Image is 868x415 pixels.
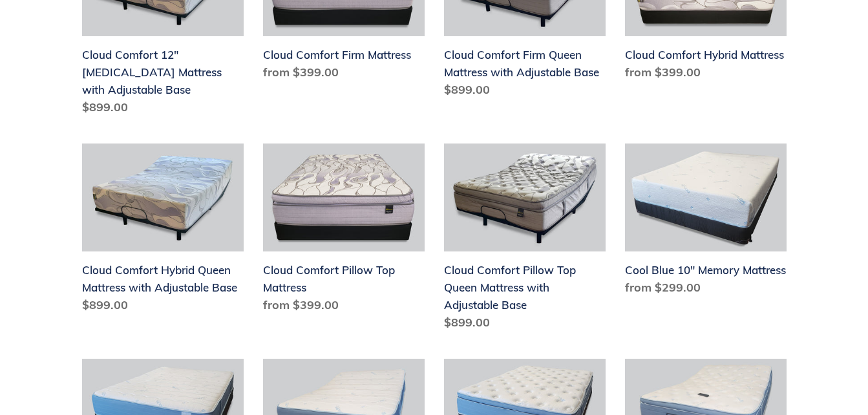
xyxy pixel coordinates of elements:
[625,144,787,301] a: Cool Blue 10" Memory Mattress
[444,144,606,336] a: Cloud Comfort Pillow Top Queen Mattress with Adjustable Base
[82,144,244,319] a: Cloud Comfort Hybrid Queen Mattress with Adjustable Base
[263,144,425,319] a: Cloud Comfort Pillow Top Mattress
